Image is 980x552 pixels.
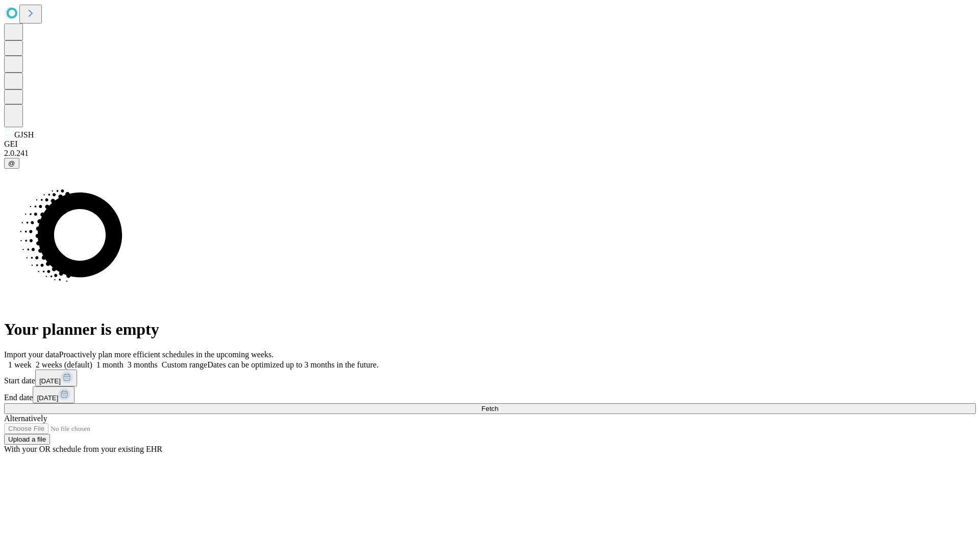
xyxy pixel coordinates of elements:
span: [DATE] [39,377,61,385]
button: Fetch [4,403,976,414]
button: [DATE] [35,370,77,386]
span: 1 month [96,360,124,369]
span: Fetch [481,405,498,412]
span: @ [8,159,15,167]
button: @ [4,158,19,169]
span: 3 months [128,360,158,369]
span: Alternatively [4,414,47,423]
div: 2.0.241 [4,149,976,158]
div: End date [4,386,976,403]
h1: Your planner is empty [4,320,976,339]
span: Custom range [162,360,207,369]
span: 1 week [8,360,32,369]
button: [DATE] [33,386,75,403]
span: GJSH [14,130,34,139]
span: Dates can be optimized up to 3 months in the future. [207,360,378,369]
div: Start date [4,370,976,386]
span: 2 weeks (default) [36,360,92,369]
span: [DATE] [37,394,58,402]
span: Proactively plan more efficient schedules in the upcoming weeks. [59,350,274,359]
div: GEI [4,140,976,149]
span: Import your data [4,350,59,359]
button: Upload a file [4,434,50,445]
span: With your OR schedule from your existing EHR [4,445,162,453]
